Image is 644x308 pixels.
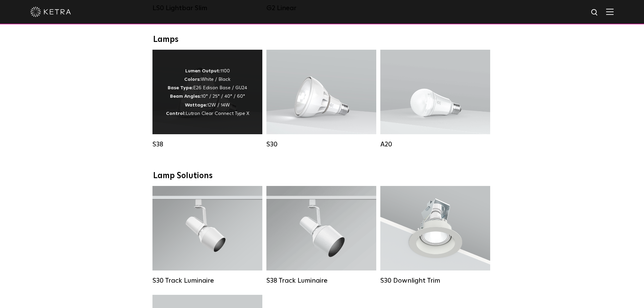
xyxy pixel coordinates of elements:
[153,171,491,181] div: Lamp Solutions
[185,69,220,73] strong: Lumen Output:
[266,186,376,285] a: S38 Track Luminaire Lumen Output:1100Colors:White / BlackBeam Angles:10° / 25° / 40° / 60°Wattage...
[152,186,262,285] a: S30 Track Luminaire Lumen Output:1100Colors:White / BlackBeam Angles:15° / 25° / 40° / 60° / 90°W...
[166,111,186,116] strong: Control:
[152,140,262,148] div: S38
[170,94,201,99] strong: Beam Angles:
[266,50,376,148] a: S30 Lumen Output:1100Colors:White / BlackBase Type:E26 Edison Base / GU24Beam Angles:15° / 25° / ...
[152,277,262,285] div: S30 Track Luminaire
[380,50,490,148] a: A20 Lumen Output:600 / 800Colors:White / BlackBase Type:E26 Edison Base / GU24Beam Angles:Omni-Di...
[380,140,490,148] div: A20
[185,103,207,108] strong: Wattage:
[166,67,249,118] p: 1100 White / Black E26 Edison Base / GU24 10° / 25° / 40° / 60° 12W / 14W
[591,8,599,17] img: search icon
[186,111,249,116] span: Lutron Clear Connect Type X
[266,140,376,148] div: S30
[153,35,491,45] div: Lamps
[380,186,490,285] a: S30 Downlight Trim S30 Downlight Trim
[152,50,262,148] a: S38 Lumen Output:1100Colors:White / BlackBase Type:E26 Edison Base / GU24Beam Angles:10° / 25° / ...
[380,277,490,285] div: S30 Downlight Trim
[266,277,376,285] div: S38 Track Luminaire
[30,7,71,17] img: ketra-logo-2019-white
[184,77,201,82] strong: Colors:
[606,8,614,15] img: Hamburger%20Nav.svg
[168,86,193,90] strong: Base Type:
